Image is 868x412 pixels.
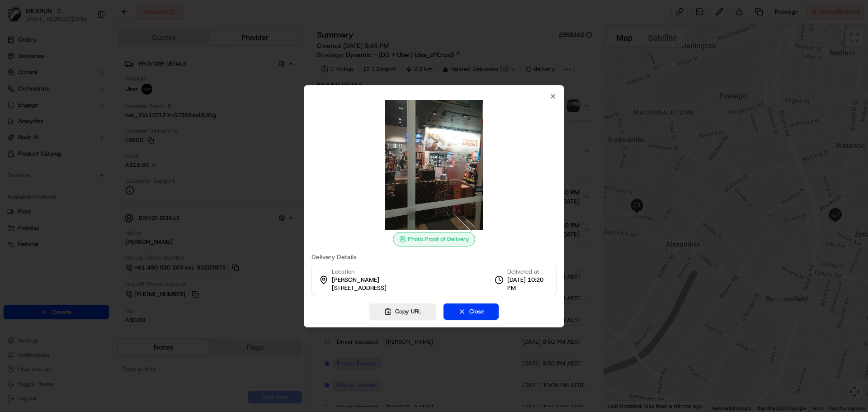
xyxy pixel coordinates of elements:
button: Close [443,303,499,320]
div: Photo Proof of Delivery [393,232,475,246]
span: [DATE] 10:20 PM [507,276,549,292]
span: [STREET_ADDRESS] [332,284,387,292]
button: Copy URL [369,303,436,320]
span: Delivered at [507,268,549,276]
span: Location [332,268,354,276]
label: Delivery Details [311,254,557,260]
img: photo_proof_of_delivery image [369,100,499,230]
span: [PERSON_NAME] [332,276,379,284]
